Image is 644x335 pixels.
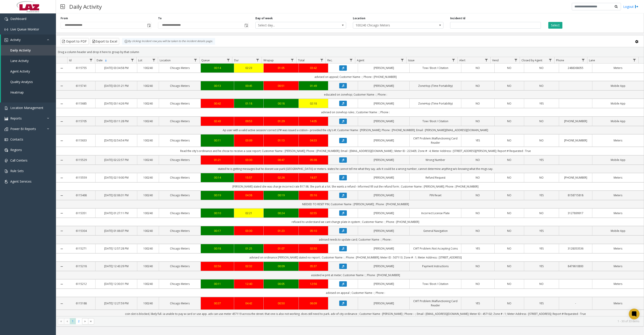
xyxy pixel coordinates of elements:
span: Activity [10,38,21,42]
a: Collapse Details [56,139,67,143]
a: 09:53 [237,119,261,123]
button: Export to PDF [61,38,89,45]
td: NEEDED TO RESET PIN; Customer Name : [PERSON_NAME] ; Phone : [PHONE_NUMBER] [67,200,644,208]
a: Mobile App [595,158,641,162]
span: YES [539,193,544,197]
a: [DATE] 01:27:11 PM [98,211,134,215]
span: NO [507,193,511,197]
span: NO [539,211,544,215]
a: Chicago Meters [162,119,198,123]
a: 01:21 [203,158,231,162]
a: Chicago Meters [162,229,198,233]
a: NO [464,66,491,70]
a: Collapse Details [56,158,67,162]
a: YES [527,101,556,106]
a: [PERSON_NAME] [361,66,407,70]
a: NO [497,66,521,70]
div: 02:26 [266,175,296,180]
span: NO [539,84,544,88]
a: General Navigation [412,229,458,233]
div: 00:19 [203,193,231,197]
a: Chicago Meters [162,84,198,88]
div: 02:18 [301,101,326,106]
a: Refund Request [412,175,458,180]
a: 100240 [140,158,156,162]
a: 00:17 [203,229,231,233]
img: 'icon' [4,106,8,110]
a: NO [464,84,491,88]
span: Dashboard [10,17,26,21]
a: Tow / Boot / Citation [412,66,458,70]
a: 00:24 [266,211,296,215]
span: NO [507,102,511,105]
span: Toggle popup [244,22,248,28]
a: 03:42 [301,66,326,70]
a: [PERSON_NAME] [361,119,407,123]
a: [DATE] 03:31:21 PM [98,84,134,88]
span: NO [539,139,544,142]
a: 6115271 [70,246,93,251]
a: [PERSON_NAME] [361,229,407,233]
a: 100240 [140,193,156,197]
a: Wrong Number [412,158,458,162]
a: 00:18 [203,246,231,251]
div: 05:38 [301,158,326,162]
a: NO [527,119,556,123]
span: Call Centers [10,158,28,162]
a: Meters [595,66,641,70]
a: Wrapup Filter Menu [289,57,295,63]
a: Heatmap [1,87,56,98]
button: Select [548,22,562,29]
td: advised on zonehop rules ; Customer Name : ; Phone : [67,108,644,116]
a: 6115351 [70,211,93,215]
span: NO [507,158,511,162]
a: YES [527,229,556,233]
span: Heatmap [10,90,24,94]
div: 01:49 [301,84,326,88]
a: Issue Filter Menu [451,57,457,63]
a: Meters [595,138,641,143]
div: 00:14 [203,175,231,180]
a: 00:14 [203,66,231,70]
button: Export to Excel [90,38,119,45]
div: 02:23 [237,66,261,70]
img: 'icon' [4,17,8,21]
div: 00:45 [237,84,261,88]
a: Meters [595,175,641,180]
a: 6115559 [70,175,93,180]
a: 6115685 [70,101,93,106]
span: NO [507,66,511,70]
a: [DATE] 02:54:54 PM [98,138,134,143]
a: 2488368055 [562,66,589,70]
a: Phone Filter Menu [580,57,586,63]
span: NO [507,139,511,142]
img: 'icon' [4,117,8,120]
a: NO [464,119,491,123]
a: Location Filter Menu [192,57,198,63]
a: [PERSON_NAME] [361,101,407,106]
div: 00:42 [203,101,231,106]
td: educated on zonehop; Customer Name : ; Phone : [67,90,644,99]
a: 3127899917 [562,211,589,215]
a: 6115705 [70,119,93,123]
a: 100240 [140,66,156,70]
a: Mobile App [595,229,641,233]
a: [PERSON_NAME] [361,193,407,197]
a: 00:18 [266,101,296,106]
div: 00:19 [266,193,296,197]
span: 100240 Chicago Meters [353,22,425,28]
div: 04:33 [301,138,326,143]
a: Collapse Details [56,84,67,88]
a: Chicago Meters [162,158,198,162]
a: [DATE] 12:57:28 PM [98,246,134,251]
a: 15:57 [237,175,261,180]
a: [DATE] 03:14:26 PM [98,101,134,106]
a: [DATE] 02:06:31 PM [98,193,134,197]
span: Contacts [10,137,23,141]
td: Read the city's ordinance and he chose to receive a case report; Customer Name : [PERSON_NAME]; P... [67,147,644,155]
a: NO [464,193,491,197]
a: Mobile App [595,101,641,106]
